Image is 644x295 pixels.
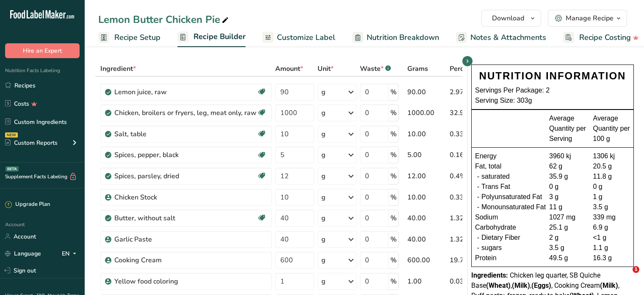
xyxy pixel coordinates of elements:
div: Custom Reports [5,138,58,147]
div: Average Quantity per 100 g [593,113,630,144]
a: Language [5,246,41,261]
b: (Wheat) [486,281,511,289]
div: 3960 kj [549,151,586,161]
span: Sodium [475,212,498,222]
div: 11.8 g [593,171,630,182]
span: Grams [407,64,428,74]
div: g [321,171,326,181]
div: 16.3 g [593,253,630,263]
div: g [321,255,326,265]
div: - [475,171,481,182]
span: 1 [633,266,639,273]
button: Hire an Expert [5,43,80,58]
div: 0.03% [450,276,489,287]
div: Serving Size: 303g [475,96,630,106]
div: Average Quantity per Serving [549,113,586,144]
div: 1.32% [450,234,489,244]
div: Garlic Paste [114,234,263,244]
div: Cooking Cream [114,255,263,265]
div: 40.00 [407,213,446,223]
span: Ingredient [100,64,136,74]
span: Customize Label [277,32,335,43]
span: Recipe Setup [114,32,160,43]
b: (Milk) [600,281,618,289]
span: Recipe Costing [579,32,631,43]
span: Protein [475,253,497,263]
div: 1.1 g [593,243,630,253]
span: Fat, total [475,161,501,171]
div: 32.97% [450,108,489,118]
div: <1 g [593,233,630,243]
div: g [321,234,326,244]
div: 0.16% [450,150,489,160]
div: 1.00 [407,276,446,287]
div: 3.5 g [593,202,630,212]
div: 2 g [549,233,586,243]
div: Upgrade Plan [5,200,50,209]
div: 20.5 g [593,161,630,171]
span: Unit [318,64,334,74]
span: Trans Fat [481,182,510,192]
span: Nutrition Breakdown [367,32,439,43]
div: 12.00 [407,171,446,181]
span: saturated [481,171,510,182]
div: Manage Recipe [566,13,614,23]
div: NUTRITION INFORMATION [475,68,630,84]
b: (Eggs) [531,281,551,289]
div: EN [62,248,80,258]
span: sugars [481,243,502,253]
div: Lemon juice, raw [114,87,257,97]
a: Nutrition Breakdown [352,28,439,47]
div: - [475,182,481,192]
div: Lemon Butter Chicken Pie [98,12,230,27]
div: g [321,129,326,139]
div: NEW [5,132,18,138]
span: Download [492,13,524,23]
a: Recipe Setup [98,28,160,47]
span: Energy [475,151,497,161]
iframe: Intercom live chat [615,266,636,287]
div: Yellow food coloring [114,276,263,287]
span: Percentage [450,64,486,74]
div: 0.4% [450,171,489,181]
button: Download [481,10,541,27]
div: 40.00 [407,234,446,244]
span: Ingredients: [471,271,508,279]
div: 1306 kj [593,151,630,161]
div: 6.9 g [593,222,630,233]
span: Amount [275,64,303,74]
div: Butter, without salt [114,213,257,223]
div: 35.9 g [549,171,586,182]
div: Chicken Stock [114,192,263,202]
div: 25.1 g [549,222,586,233]
div: Spices, parsley, dried [114,171,257,181]
div: 62 g [549,161,586,171]
div: g [321,213,326,223]
div: 1027 mg [549,212,586,222]
div: 1000.00 [407,108,446,118]
div: 339 mg [593,212,630,222]
div: 1 g [593,192,630,202]
div: Spices, pepper, black [114,150,257,160]
div: Waste [360,64,391,74]
div: - [475,233,481,243]
a: Notes & Attachments [456,28,546,47]
div: 10.00 [407,129,446,139]
b: (Milk) [512,281,530,289]
div: g [321,276,326,287]
div: - [475,202,481,212]
div: 5.00 [407,150,446,160]
div: 3.5 g [549,243,586,253]
div: 49.5 g [549,253,586,263]
div: 0.33% [450,192,489,202]
div: Chicken, broilers or fryers, leg, meat only, raw [114,108,257,118]
span: Recipe Builder [193,31,246,42]
span: Monounsaturated Fat [481,202,546,212]
div: 0.33% [450,129,489,139]
button: Manage Recipe [548,10,627,27]
span: Notes & Attachments [470,32,546,43]
div: 3 g [549,192,586,202]
a: Customize Label [263,28,335,47]
div: Salt, table [114,129,257,139]
div: 0 g [593,182,630,192]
